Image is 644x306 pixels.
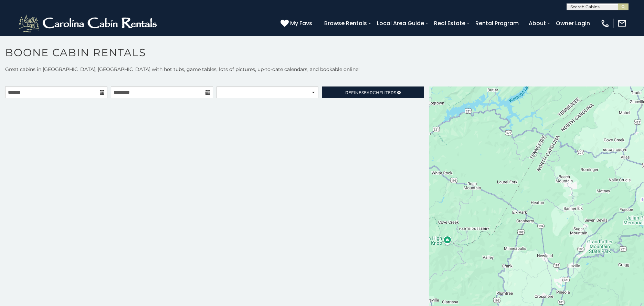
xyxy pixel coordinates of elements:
[472,17,522,29] a: Rental Program
[321,17,370,29] a: Browse Rentals
[290,19,312,28] span: My Favs
[431,17,469,29] a: Real Estate
[361,90,379,95] span: Search
[322,86,424,98] a: RefineSearchFilters
[617,19,627,28] img: mail-regular-white.png
[17,13,160,34] img: White-1-2.png
[600,19,610,28] img: phone-regular-white.png
[281,19,314,28] a: My Favs
[552,17,593,29] a: Owner Login
[345,90,396,95] span: Refine Filters
[525,17,549,29] a: About
[373,17,427,29] a: Local Area Guide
